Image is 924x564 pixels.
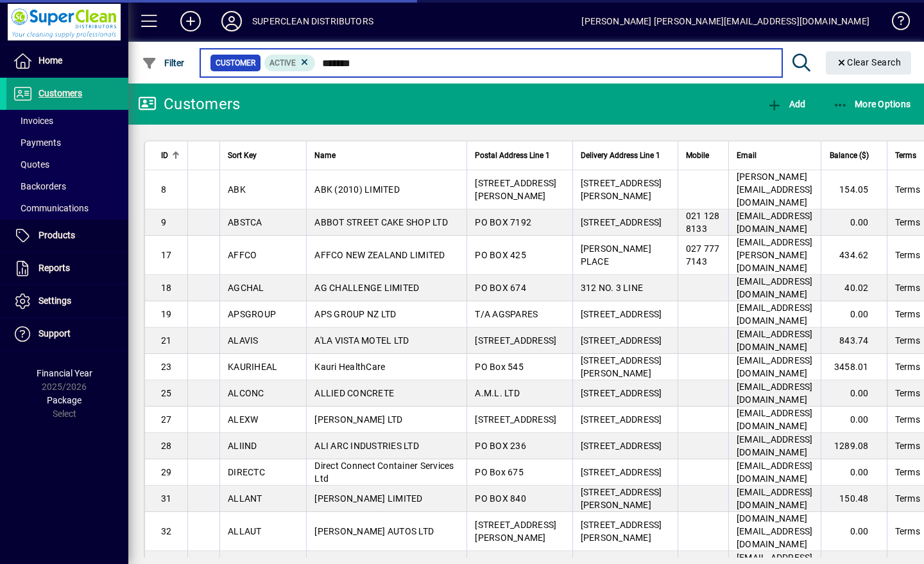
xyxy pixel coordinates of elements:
[228,309,276,319] span: APSGROUP
[737,172,813,207] span: [PERSON_NAME][EMAIL_ADDRESS][DOMAIN_NAME]
[228,388,264,398] span: ALCONC
[228,283,264,293] span: AGCHAL
[161,217,166,227] span: 9
[161,250,172,260] span: 17
[142,58,185,68] span: Filter
[228,250,257,260] span: AFFCO
[314,362,385,372] span: Kauri HealthCare
[161,148,168,163] span: ID
[161,493,172,504] span: 31
[895,249,920,261] span: Terms
[581,178,662,201] span: [STREET_ADDRESS][PERSON_NAME]
[228,414,258,425] span: ALEXW
[821,354,887,380] td: 3458.01
[737,303,813,326] span: [EMAIL_ADDRESS][DOMAIN_NAME]
[314,493,422,504] span: [PERSON_NAME] LIMITED
[38,295,71,306] span: Settings
[895,466,920,479] span: Terms
[269,58,296,67] span: Active
[38,328,71,339] span: Support
[161,414,172,425] span: 27
[581,355,662,378] span: [STREET_ADDRESS][PERSON_NAME]
[581,467,662,477] span: [STREET_ADDRESS]
[686,148,721,163] div: Mobile
[737,329,813,352] span: [EMAIL_ADDRESS][DOMAIN_NAME]
[228,467,265,477] span: DIRECTC
[161,388,172,398] span: 25
[895,148,916,163] span: Terms
[228,441,257,451] span: ALIIND
[314,441,419,451] span: ALI ARC INDUSTRIES LTD
[38,55,62,66] span: Home
[737,434,813,457] span: [EMAIL_ADDRESS][DOMAIN_NAME]
[475,283,526,293] span: PO BOX 674
[737,148,813,163] div: Email
[829,148,880,163] div: Balance ($)
[314,414,402,425] span: [PERSON_NAME] LTD
[882,3,908,44] a: Knowledge Base
[314,184,400,195] span: ABK (2010) LIMITED
[161,335,172,346] span: 21
[475,520,556,543] span: [STREET_ADDRESS][PERSON_NAME]
[38,263,70,273] span: Reports
[161,148,180,163] div: ID
[138,94,240,114] div: Customers
[314,283,419,293] span: AG CHALLENGE LIMITED
[581,217,662,227] span: [STREET_ADDRESS]
[161,184,166,195] span: 8
[895,281,920,294] span: Terms
[38,88,82,98] span: Customers
[216,57,255,69] span: Customer
[581,441,662,451] span: [STREET_ADDRESS]
[821,433,887,459] td: 1289.08
[895,492,920,505] span: Terms
[737,382,813,405] span: [EMAIL_ADDRESS][DOMAIN_NAME]
[314,148,459,163] div: Name
[581,283,644,293] span: 312 NO. 3 LINE
[314,309,396,319] span: APS GROUP NZ LTD
[821,407,887,433] td: 0.00
[895,387,920,400] span: Terms
[821,486,887,512] td: 150.48
[6,110,128,132] a: Invoices
[314,461,454,484] span: Direct Connect Container Services Ltd
[228,184,246,195] span: ABK
[6,197,128,219] a: Communications
[475,148,550,163] span: Postal Address Line 1
[228,493,262,504] span: ALLANT
[821,512,887,551] td: 0.00
[475,250,526,260] span: PO BOX 425
[737,237,813,273] span: [EMAIL_ADDRESS][PERSON_NAME][DOMAIN_NAME]
[228,526,262,536] span: ALLAUT
[161,283,172,293] span: 18
[764,93,809,116] button: Add
[228,148,257,163] span: Sort Key
[13,159,49,170] span: Quotes
[475,467,524,477] span: PO Box 675
[737,461,813,484] span: [EMAIL_ADDRESS][DOMAIN_NAME]
[13,137,61,148] span: Payments
[228,217,262,227] span: ABSTCA
[895,439,920,452] span: Terms
[737,148,757,163] span: Email
[895,525,920,538] span: Terms
[475,414,556,425] span: [STREET_ADDRESS]
[475,309,538,319] span: T/A AGSPARES
[686,243,720,267] span: 027 777 7143
[737,211,813,234] span: [EMAIL_ADDRESS][DOMAIN_NAME]
[475,493,526,504] span: PO BOX 840
[821,209,887,236] td: 0.00
[161,309,172,319] span: 19
[581,309,662,319] span: [STREET_ADDRESS]
[737,276,813,299] span: [EMAIL_ADDRESS][DOMAIN_NAME]
[161,467,172,477] span: 29
[830,148,869,163] span: Balance ($)
[314,250,445,260] span: AFFCO NEW ZEALAND LIMITED
[13,203,89,213] span: Communications
[475,217,531,227] span: PO BOX 7192
[581,388,662,398] span: [STREET_ADDRESS]
[161,441,172,451] span: 28
[37,368,92,378] span: Financial Year
[6,285,128,317] a: Settings
[767,99,805,109] span: Add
